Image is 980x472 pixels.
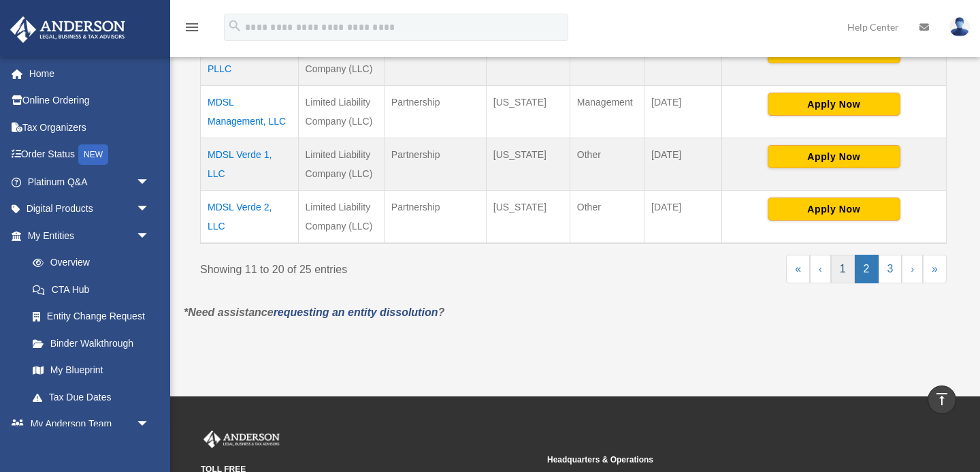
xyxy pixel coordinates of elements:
a: 3 [879,255,902,283]
img: Anderson Advisors Platinum Portal [201,430,282,448]
td: Other [570,190,644,243]
small: Headquarters & Operations [547,453,884,467]
a: Last [923,255,947,283]
i: search [227,18,242,33]
td: Partnership [384,85,486,138]
em: *Need assistance ? [184,306,444,318]
a: Online Ordering [10,87,170,114]
td: Other [570,33,644,85]
td: [US_STATE] [486,85,570,138]
td: [US_STATE] [486,33,570,85]
i: vertical_align_top [934,391,950,407]
img: Anderson Advisors Platinum Portal [6,16,129,43]
td: [DATE] [644,138,721,190]
a: CTA Hub [19,276,163,303]
button: Apply Now [768,198,900,221]
img: User Pic [949,17,970,37]
a: Order StatusNEW [10,141,170,169]
a: My Anderson Teamarrow_drop_down [10,411,170,438]
a: requesting an entity dissolution [274,306,438,318]
td: Limited Liability Company (LLC) [298,33,384,85]
a: Home [10,60,170,87]
a: menu [184,24,200,35]
td: MDSL Verde 2, LLC [201,190,299,243]
a: Binder Walkthrough [19,330,163,357]
td: Limited Liability Company (LLC) [298,190,384,243]
a: Platinum Q&Aarrow_drop_down [10,168,170,195]
td: Other [570,138,644,190]
td: [DATE] [644,190,721,243]
td: [DATE] [644,85,721,138]
td: Management [570,85,644,138]
a: Tax Organizers [10,114,170,141]
i: menu [184,19,200,35]
a: First [786,255,810,283]
td: MDSL Management, LLC [201,85,299,138]
button: Apply Now [768,145,900,168]
td: Partnership [384,190,486,243]
span: arrow_drop_down [136,195,163,223]
a: Overview [19,249,157,277]
td: Limited Liability Company (LLC) [298,138,384,190]
span: arrow_drop_down [136,411,163,439]
span: arrow_drop_down [136,222,163,250]
td: Limited Liability Company (LLC) [298,85,384,138]
td: Partnership [384,138,486,190]
a: vertical_align_top [928,386,956,414]
td: MDSL Verde 1, LLC [201,138,299,190]
a: My Blueprint [19,357,163,384]
a: 1 [831,255,855,283]
a: Entity Change Request [19,303,163,330]
a: Next [902,255,923,283]
a: Digital Productsarrow_drop_down [10,195,170,223]
a: Tax Due Dates [19,383,163,411]
div: Showing 11 to 20 of 25 entries [200,255,563,279]
span: arrow_drop_down [136,168,163,196]
td: C - Corporation [384,33,486,85]
a: 2 [855,255,879,283]
button: Apply Now [768,93,900,116]
a: My Entitiesarrow_drop_down [10,222,163,249]
td: MDSL HEALTH PLLC [201,33,299,85]
div: NEW [78,144,108,165]
td: [US_STATE] [486,190,570,243]
a: Previous [810,255,831,283]
td: [US_STATE] [486,138,570,190]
